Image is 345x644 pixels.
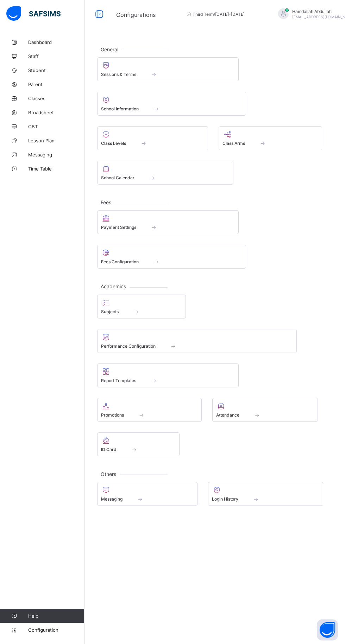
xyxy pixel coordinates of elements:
[28,613,84,619] span: Help
[97,295,186,318] div: Subjects
[28,124,84,129] span: CBT
[28,152,84,157] span: Messaging
[97,210,239,234] div: Payment Settings
[6,6,61,21] img: safsims
[101,225,136,230] span: Payment Settings
[101,259,139,264] span: Fees Configuration
[97,245,246,269] div: Fees Configuration
[101,106,139,111] span: School Information
[97,92,246,116] div: School Information
[317,619,338,640] button: Open asap
[222,141,245,146] span: Class Arms
[212,496,238,502] span: Login History
[28,39,84,45] span: Dashboard
[97,398,202,422] div: Promotions
[101,72,136,77] span: Sessions & Terms
[97,482,197,506] div: Messaging
[101,378,136,383] span: Report Templates
[186,12,245,17] span: session/term information
[28,67,84,73] span: Student
[28,110,84,115] span: Broadsheet
[97,46,122,52] span: General
[208,482,323,506] div: Login History
[97,126,208,150] div: Class Levels
[101,412,124,418] span: Promotions
[101,309,119,314] span: Subjects
[219,126,322,150] div: Class Arms
[97,363,239,387] div: Report Templates
[116,11,156,18] span: Configurations
[28,166,84,172] span: Time Table
[101,141,126,146] span: Class Levels
[216,412,239,418] span: Attendance
[97,329,297,353] div: Performance Configuration
[101,496,123,502] span: Messaging
[28,82,84,87] span: Parent
[97,432,180,456] div: ID Card
[97,57,239,81] div: Sessions & Terms
[101,175,134,180] span: School Calendar
[101,447,117,452] span: ID Card
[28,627,84,633] span: Configuration
[28,53,84,59] span: Staff
[212,398,318,422] div: Attendance
[28,96,84,101] span: Classes
[97,161,233,185] div: School Calendar
[97,471,120,477] span: Others
[28,138,84,143] span: Lesson Plan
[101,343,156,349] span: Performance Configuration
[97,283,130,289] span: Academics
[97,199,115,205] span: Fees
